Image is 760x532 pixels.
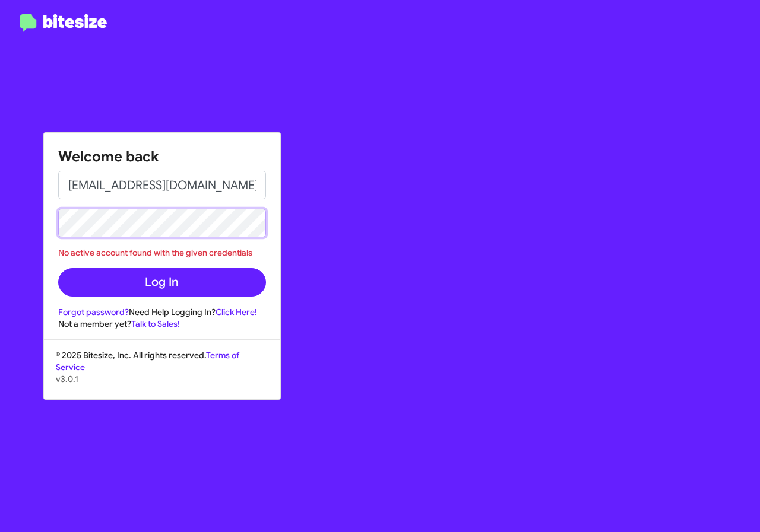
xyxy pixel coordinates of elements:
a: Talk to Sales! [131,318,180,329]
a: Forgot password? [58,307,129,317]
div: Need Help Logging In? [58,306,266,318]
div: Not a member yet? [58,318,266,330]
h1: Welcome back [58,147,266,166]
button: Log In [58,268,266,297]
a: Terms of Service [56,350,239,372]
div: © 2025 Bitesize, Inc. All rights reserved. [44,349,280,399]
input: Email address [58,171,266,199]
p: v3.0.1 [56,373,268,385]
div: No active account found with the given credentials [58,247,266,259]
a: Click Here! [216,307,257,317]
